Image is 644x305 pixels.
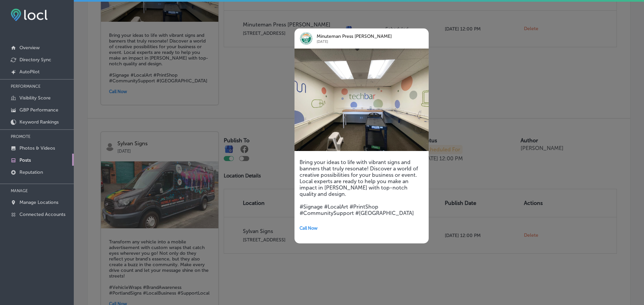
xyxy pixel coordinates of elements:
p: AutoPilot [19,69,40,75]
p: Overview [19,45,40,51]
p: Directory Sync [19,57,51,63]
p: GBP Performance [19,107,58,113]
p: Manage Locations [19,200,58,205]
p: Connected Accounts [19,212,65,217]
p: [DATE] [317,39,410,45]
p: Minuteman Press [PERSON_NAME] [317,34,410,39]
h5: Bring your ideas to life with vibrant signs and banners that truly resonate! Discover a world of ... [300,159,424,216]
img: logo [300,32,313,45]
p: Keyword Rankings [19,119,59,125]
span: Call Now [300,226,318,231]
p: Reputation [19,169,43,175]
img: 16820436370d476b08-bbb1-4c4b-9806-10627eca7180_2023-04-20.png [294,49,429,151]
p: Photos & Videos [19,145,55,151]
p: Posts [19,157,31,163]
p: Visibility Score [19,95,51,101]
img: fda3e92497d09a02dc62c9cd864e3231.png [11,9,48,21]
